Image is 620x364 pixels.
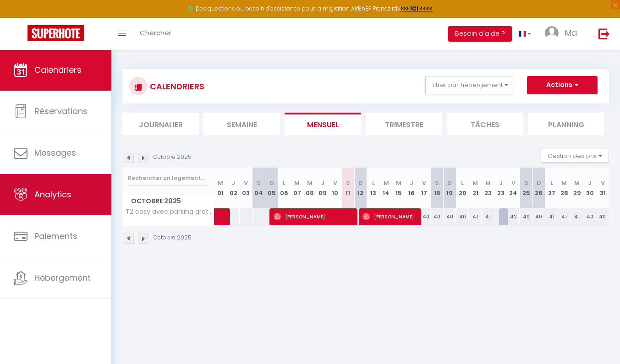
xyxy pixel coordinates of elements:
[528,113,604,135] li: Planning
[527,76,598,94] button: Actions
[431,208,444,225] div: 40
[384,179,389,187] abbr: M
[123,195,214,208] span: Octobre 2025
[507,168,520,208] th: 24
[583,208,596,225] div: 40
[372,179,375,187] abbr: L
[34,189,71,200] span: Analytics
[558,168,571,208] th: 28
[574,179,580,187] abbr: M
[231,179,235,187] abbr: J
[257,179,261,187] abbr: S
[538,18,589,50] a: ... Ma
[444,208,456,225] div: 40
[285,113,361,135] li: Mensuel
[154,153,192,162] p: Octobre 2025
[333,179,337,187] abbr: V
[34,230,77,242] span: Paiements
[448,26,512,42] button: Besoin d'aide ?
[472,179,478,187] abbr: M
[532,208,545,225] div: 40
[252,168,265,208] th: 04
[316,168,329,208] th: 09
[34,272,91,283] span: Hébergement
[520,168,532,208] th: 25
[469,208,482,225] div: 41
[511,179,516,187] abbr: V
[461,179,464,187] abbr: L
[307,179,313,187] abbr: M
[482,208,494,225] div: 41
[367,168,380,208] th: 13
[354,168,367,208] th: 12
[396,179,401,187] abbr: M
[140,28,171,38] span: Chercher
[532,168,545,208] th: 26
[294,179,300,187] abbr: M
[278,168,291,208] th: 06
[425,76,513,94] button: Filtrer par hébergement
[598,28,610,39] img: logout
[27,25,84,41] img: Super Booking
[380,168,393,208] th: 14
[154,234,192,242] p: Octobre 2025
[583,168,596,208] th: 30
[558,208,571,225] div: 41
[507,208,520,225] div: 42
[545,26,559,40] img: ...
[203,113,280,135] li: Semaine
[329,168,342,208] th: 10
[392,168,405,208] th: 15
[346,179,350,187] abbr: S
[571,168,583,208] th: 29
[405,168,418,208] th: 16
[601,179,605,187] abbr: V
[366,113,442,135] li: Trimestre
[588,179,592,187] abbr: J
[541,149,609,163] button: Gestion des prix
[34,64,82,76] span: Calendriers
[485,179,491,187] abbr: M
[537,179,541,187] abbr: D
[482,168,494,208] th: 22
[418,168,431,208] th: 17
[447,179,452,187] abbr: D
[545,208,558,225] div: 41
[227,168,240,208] th: 02
[34,105,88,117] span: Réservations
[499,179,503,187] abbr: J
[444,168,456,208] th: 19
[148,76,204,97] h3: CALENDRIERS
[401,5,433,12] a: >>> ICI <<<<
[128,170,209,186] input: Rechercher un logement...
[447,113,523,135] li: Tâches
[561,179,567,187] abbr: M
[422,179,426,187] abbr: V
[524,179,528,187] abbr: S
[362,208,418,225] span: [PERSON_NAME]
[596,168,609,208] th: 31
[520,208,532,225] div: 40
[122,113,199,135] li: Journalier
[303,168,316,208] th: 08
[550,179,553,187] abbr: L
[240,168,252,208] th: 03
[218,179,223,187] abbr: M
[274,208,355,225] span: [PERSON_NAME]
[565,27,577,38] span: Ma
[214,168,227,208] th: 01
[596,208,609,225] div: 40
[469,168,482,208] th: 21
[265,168,278,208] th: 05
[321,179,324,187] abbr: J
[571,208,583,225] div: 41
[124,208,216,215] span: T2 cosy avec parking gratuit & transports au pied
[34,147,76,158] span: Messages
[410,179,413,187] abbr: J
[341,168,354,208] th: 11
[456,208,469,225] div: 40
[435,179,439,187] abbr: S
[418,208,431,225] div: 40
[431,168,444,208] th: 18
